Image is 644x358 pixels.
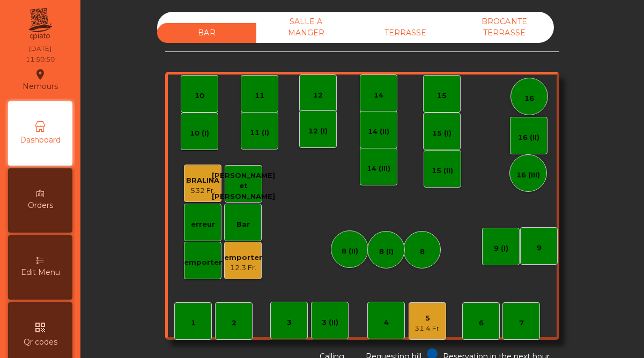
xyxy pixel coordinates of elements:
[342,246,358,257] div: 8 (II)
[195,91,204,101] div: 10
[186,185,219,196] div: 532 Fr.
[255,91,264,101] div: 11
[26,55,55,64] div: 11:50:50
[24,337,57,348] span: Qr codes
[322,317,338,328] div: 3 (II)
[34,321,47,334] i: qr_code
[23,66,58,93] div: Nemours
[20,135,61,146] span: Dashboard
[287,317,292,328] div: 3
[518,132,539,143] div: 16 (II)
[184,257,222,268] div: emporter
[28,200,53,211] span: Orders
[414,323,441,334] div: 31.4 Fr.
[455,12,554,43] div: BROCANTE TERRASSE
[367,163,390,174] div: 14 (III)
[379,247,394,257] div: 8 (I)
[437,91,447,101] div: 15
[186,175,219,186] div: BRALINA
[224,252,262,263] div: emporter
[537,243,542,253] div: 9
[374,90,383,101] div: 14
[224,263,262,273] div: 12.3 Fr.
[256,12,356,43] div: SALLE A MANGER
[157,23,256,43] div: BAR
[384,317,389,328] div: 4
[190,128,209,139] div: 10 (I)
[21,267,60,278] span: Edit Menu
[479,318,484,329] div: 6
[494,243,508,254] div: 9 (I)
[250,128,269,138] div: 11 (I)
[308,126,328,137] div: 12 (I)
[432,166,453,176] div: 15 (II)
[524,93,534,104] div: 16
[432,128,451,139] div: 15 (I)
[356,23,455,43] div: TERRASSE
[420,247,425,257] div: 8
[191,318,196,329] div: 1
[236,219,250,230] div: Bar
[368,126,389,137] div: 14 (II)
[27,5,53,43] img: qpiato
[519,318,524,329] div: 7
[516,170,540,181] div: 16 (III)
[414,313,441,324] div: 5
[212,170,275,202] div: [PERSON_NAME] et [PERSON_NAME]
[191,219,215,230] div: erreur
[29,44,51,54] div: [DATE]
[232,318,236,329] div: 2
[313,90,323,101] div: 12
[34,68,47,81] i: location_on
